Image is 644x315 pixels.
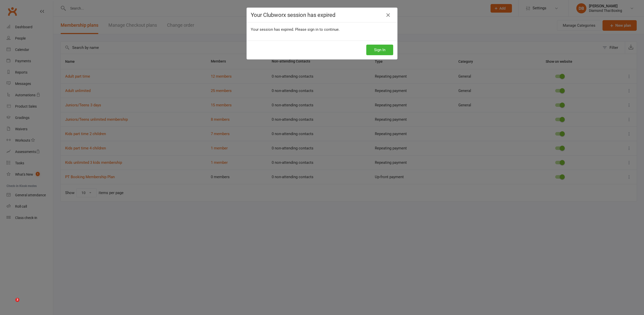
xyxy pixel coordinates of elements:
span: 3 [15,298,19,302]
span: Your session has expired. Please sign in to continue. [251,27,340,32]
iframe: Intercom live chat [5,298,17,310]
a: Close [384,11,392,19]
button: Sign In [366,45,393,55]
h4: Your Clubworx session has expired [251,12,393,18]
